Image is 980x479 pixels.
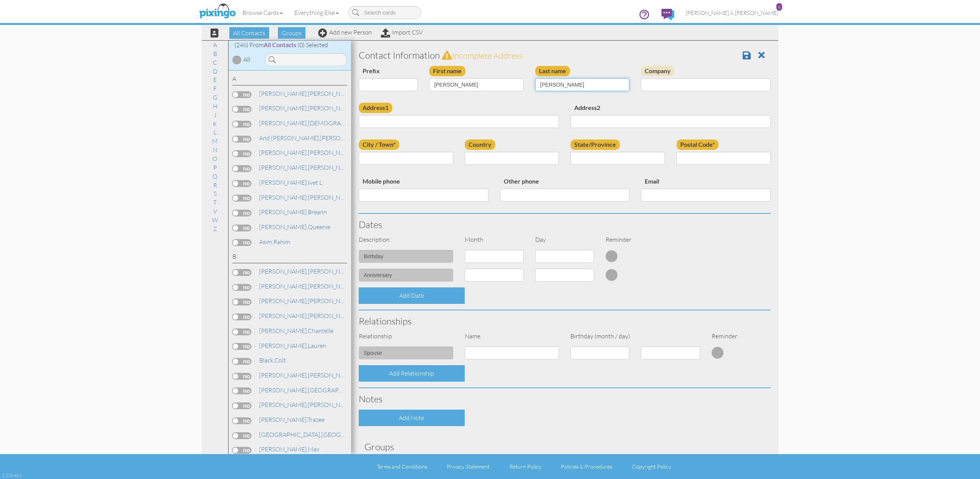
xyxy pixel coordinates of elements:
span: [PERSON_NAME], [259,327,308,335]
a: [PERSON_NAME] [258,148,356,157]
a: R [209,180,221,190]
a: Chantelle [258,326,334,335]
a: J [210,110,220,120]
span: Incomplete address [452,50,523,61]
span: Groups [278,27,305,39]
a: Privacy Statement [447,463,490,470]
a: [PERSON_NAME] [258,163,356,172]
span: [PERSON_NAME] & [PERSON_NAME] [686,10,778,16]
a: P [209,163,221,172]
a: Return Policy [510,463,541,470]
a: Lauren [258,341,327,350]
a: [PERSON_NAME] [258,267,356,276]
div: Day [529,235,600,244]
a: W [208,215,222,225]
div: A [232,74,347,85]
a: V [209,207,221,216]
span: [PERSON_NAME], [259,164,308,171]
span: All Contacts [229,27,269,39]
div: Reminder [706,332,741,341]
a: K [209,119,221,128]
img: pixingo logo [197,2,238,21]
span: [PERSON_NAME], [259,371,308,379]
span: [PERSON_NAME], [259,282,308,290]
span: [PERSON_NAME], [259,342,308,349]
a: [GEOGRAPHIC_DATA] [258,430,383,439]
a: [DEMOGRAPHIC_DATA] [258,118,375,128]
span: [GEOGRAPHIC_DATA], [259,431,321,438]
a: Everything Else [289,3,345,22]
h3: Notes [359,394,771,404]
span: [PERSON_NAME], [259,90,308,97]
div: Relationship [353,332,459,341]
a: [PERSON_NAME] [258,400,356,409]
h3: Contact Information [359,50,771,60]
span: [PERSON_NAME], [259,312,308,320]
a: B [209,49,221,58]
a: [PERSON_NAME] [258,282,356,291]
span: [PERSON_NAME], [259,194,308,201]
a: [PERSON_NAME] [258,133,423,143]
a: A [209,40,221,49]
div: All [243,55,250,64]
input: (e.g. Friend, Daughter) [359,346,453,359]
a: N [209,145,221,154]
span: [PERSON_NAME], [259,386,308,394]
a: Ivet L [258,178,323,187]
a: C [209,58,221,67]
span: Asim, [259,238,273,246]
a: Import CSV [381,28,423,36]
span: [PERSON_NAME], [259,401,308,408]
label: State/Province [570,139,620,150]
a: [PERSON_NAME] [258,103,356,113]
div: Birthday (month / day) [565,332,706,341]
div: Name [459,332,565,341]
h3: Dates [359,220,771,230]
span: [PERSON_NAME], [259,104,308,112]
a: O [209,154,221,163]
a: Browse Cards [237,3,289,22]
div: Add Note [359,410,465,426]
a: D [209,67,221,76]
a: M [208,136,222,146]
a: Terms and Conditions [377,463,427,470]
a: Z [209,224,221,233]
a: Breann [258,207,328,217]
h3: Groups [364,442,765,452]
iframe: Chat [980,479,980,479]
a: F [209,84,220,93]
span: Black, [259,356,274,364]
label: Postal Code* [676,139,719,150]
div: 6 [776,3,782,11]
a: Copyright Policy [632,463,671,470]
a: H [209,102,221,111]
span: [PERSON_NAME], [259,208,308,216]
a: Trazee [258,415,325,424]
label: Country [465,139,495,150]
label: Last name [535,66,570,76]
label: Company [641,66,675,76]
div: Add Date [359,287,465,304]
img: comments.svg [661,9,674,20]
a: [PERSON_NAME] [258,296,356,305]
div: (246) From [229,41,351,49]
span: [PERSON_NAME], [259,416,307,423]
label: Mobile phone [359,176,404,187]
span: [PERSON_NAME], [259,149,308,156]
label: First name [429,66,465,76]
div: 2.2.0-461 [2,472,22,479]
a: T [209,198,220,207]
a: [PERSON_NAME] [258,371,356,380]
a: Q [209,172,221,181]
span: [PERSON_NAME], [259,223,308,231]
span: All Contacts [264,41,296,48]
a: [PERSON_NAME] [258,89,356,98]
label: Email [641,176,663,187]
span: and [PERSON_NAME], [259,134,320,142]
a: Colt [258,356,287,365]
a: Add new Person [318,28,372,36]
span: [PERSON_NAME], [259,445,308,453]
a: S [210,189,220,198]
a: Queenie [258,222,331,231]
a: [PERSON_NAME] [258,311,356,320]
